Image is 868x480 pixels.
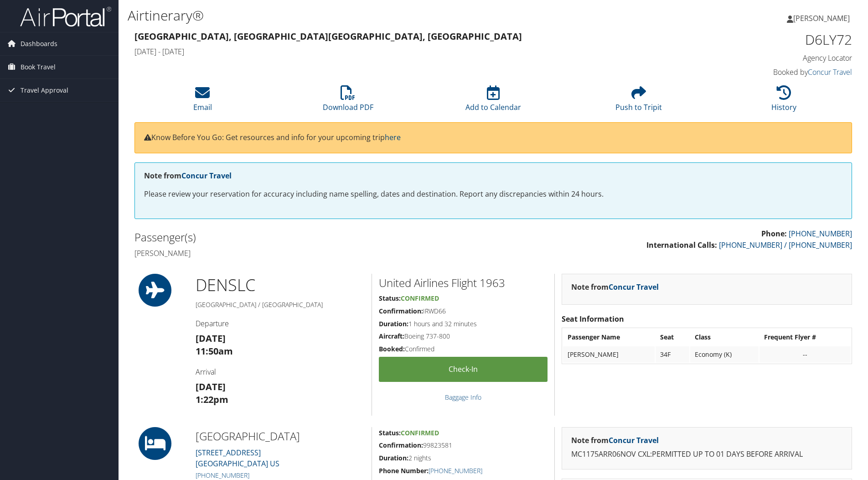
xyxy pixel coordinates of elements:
[196,332,226,344] strong: [DATE]
[683,53,852,63] h4: Agency Locator
[683,30,852,49] h1: D6LY72
[379,307,548,316] h5: IRWD66
[196,448,279,469] a: [STREET_ADDRESS][GEOGRAPHIC_DATA] US
[401,428,439,437] span: Confirmed
[144,132,842,144] p: Know Before You Go: Get resources and info for your upcoming trip
[379,357,548,382] a: Check-in
[571,435,659,445] strong: Note from
[761,229,787,239] strong: Phone:
[379,332,404,340] strong: Aircraft:
[379,307,423,315] strong: Confirmation:
[683,67,852,77] h4: Booked by
[379,319,548,329] h5: 1 hours and 32 minutes
[429,466,482,475] a: [PHONE_NUMBER]
[144,171,232,181] strong: Note from
[379,344,405,353] strong: Booked:
[562,314,624,324] strong: Seat Information
[379,428,401,437] strong: Status:
[196,471,249,480] a: [PHONE_NUMBER]
[193,90,212,112] a: Email
[379,294,401,303] strong: Status:
[771,90,796,112] a: History
[196,381,226,393] strong: [DATE]
[21,32,57,55] span: Dashboards
[196,393,228,406] strong: 1:22pm
[465,90,521,112] a: Add to Calendar
[379,332,548,341] h5: Boeing 737-800
[609,282,659,292] a: Concur Travel
[379,454,548,463] h5: 2 nights
[759,329,851,345] th: Frequent Flyer #
[563,329,655,345] th: Passenger Name
[134,47,669,57] h4: [DATE] - [DATE]
[690,329,759,345] th: Class
[379,275,548,291] h2: United Airlines Flight 1963
[719,240,852,250] a: [PHONE_NUMBER] / [PHONE_NUMBER]
[563,346,655,363] td: [PERSON_NAME]
[128,6,615,25] h1: Airtinerary®
[20,6,111,27] img: airportal-logo.png
[196,345,233,357] strong: 11:50am
[571,449,842,460] p: MC1175ARR06NOV CXL:PERMITTED UP TO 01 DAYS BEFORE ARRIVAL
[181,171,232,181] a: Concur Travel
[379,344,548,354] h5: Confirmed
[323,90,373,112] a: Download PDF
[379,454,408,462] strong: Duration:
[196,318,365,329] h4: Departure
[615,90,662,112] a: Push to Tripit
[379,466,429,475] strong: Phone Number:
[401,294,439,303] span: Confirmed
[789,229,852,239] a: [PHONE_NUMBER]
[656,329,689,345] th: Seat
[196,300,365,309] h5: [GEOGRAPHIC_DATA] / [GEOGRAPHIC_DATA]
[656,346,689,363] td: 34F
[21,79,68,102] span: Travel Approval
[196,367,365,377] h4: Arrival
[445,393,481,402] a: Baggage Info
[571,282,659,292] strong: Note from
[609,435,659,445] a: Concur Travel
[196,428,365,444] h2: [GEOGRAPHIC_DATA]
[144,188,842,200] p: Please review your reservation for accuracy including name spelling, dates and destination. Repor...
[379,441,548,450] h5: 99823581
[134,30,522,42] strong: [GEOGRAPHIC_DATA], [GEOGRAPHIC_DATA] [GEOGRAPHIC_DATA], [GEOGRAPHIC_DATA]
[764,350,846,359] div: --
[379,319,408,328] strong: Duration:
[134,248,486,258] h4: [PERSON_NAME]
[385,132,401,142] a: here
[379,441,423,449] strong: Confirmation:
[793,13,850,23] span: [PERSON_NAME]
[646,240,717,250] strong: International Calls:
[134,230,486,245] h2: Passenger(s)
[808,67,852,77] a: Concur Travel
[787,5,859,32] a: [PERSON_NAME]
[196,274,365,297] h1: DEN SLC
[21,56,56,78] span: Book Travel
[690,346,759,363] td: Economy (K)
